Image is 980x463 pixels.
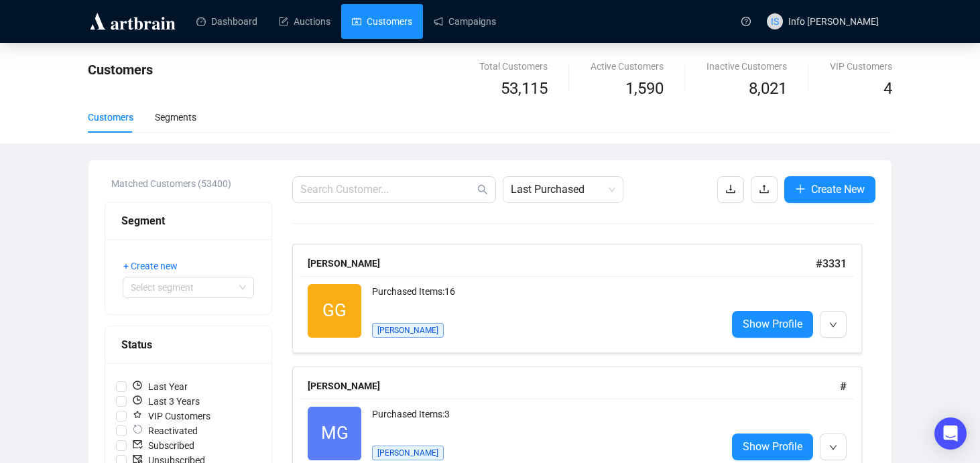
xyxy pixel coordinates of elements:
span: search [477,184,488,195]
span: + Create new [123,259,178,273]
span: 1,590 [625,76,664,102]
span: question-circle [741,17,751,26]
div: Inactive Customers [707,59,787,74]
span: IS [771,14,779,29]
span: Subscribed [127,438,200,453]
span: GG [322,297,347,324]
div: [PERSON_NAME] [308,379,840,393]
span: MG [321,419,349,447]
span: VIP Customers [127,409,216,423]
span: Last 3 Years [127,394,205,409]
span: Reactivated [127,423,203,438]
span: Customers [88,62,153,78]
img: logo [88,11,178,32]
span: [PERSON_NAME] [372,446,444,460]
span: 53,115 [501,76,548,102]
div: Segments [155,110,196,125]
span: plus [795,184,806,194]
span: Last Purchased [511,177,615,202]
button: + Create new [123,255,188,277]
div: [PERSON_NAME] [308,256,816,271]
input: Search Customer... [300,182,475,198]
button: Create New [784,176,875,203]
span: 8,021 [749,76,787,102]
a: Dashboard [196,4,257,39]
div: Active Customers [591,59,664,74]
div: Status [121,336,255,353]
span: Show Profile [743,316,802,332]
div: VIP Customers [830,59,892,74]
span: upload [759,184,770,194]
span: down [829,321,837,329]
div: Purchased Items: 16 [372,284,716,311]
div: Purchased Items: 3 [372,407,716,434]
span: Create New [811,181,865,198]
span: [PERSON_NAME] [372,323,444,338]
div: Customers [88,110,133,125]
span: Show Profile [743,438,802,455]
div: Open Intercom Messenger [934,417,967,450]
div: Total Customers [479,59,548,74]
span: down [829,444,837,452]
a: Campaigns [434,4,496,39]
span: # 3331 [816,257,847,270]
div: Segment [121,212,255,229]
span: Last Year [127,379,193,394]
span: Info [PERSON_NAME] [788,16,879,27]
span: # [840,380,847,393]
a: Show Profile [732,311,813,338]
span: 4 [883,79,892,98]
a: Show Profile [732,434,813,460]
div: Matched Customers (53400) [111,176,272,191]
a: Customers [352,4,412,39]
a: [PERSON_NAME]#3331GGPurchased Items:16[PERSON_NAME]Show Profile [292,244,875,353]
span: download [725,184,736,194]
a: Auctions [279,4,330,39]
